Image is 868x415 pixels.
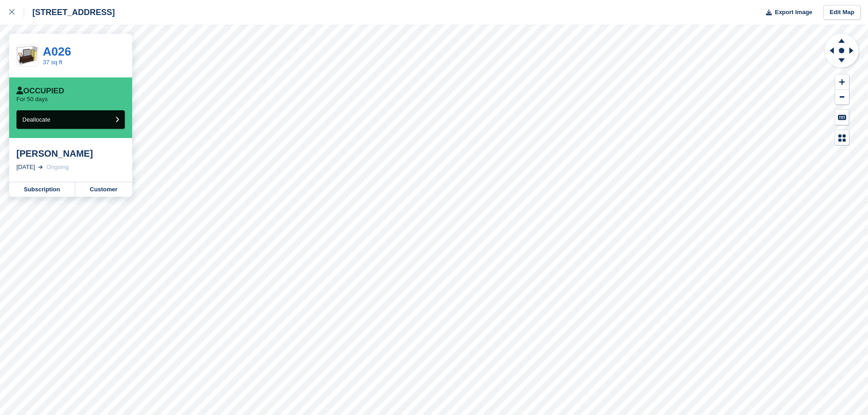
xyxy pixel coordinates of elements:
[835,75,849,90] button: Zoom In
[43,45,71,58] a: A026
[16,163,35,172] div: [DATE]
[16,110,125,129] button: Deallocate
[775,8,812,17] span: Export Image
[22,116,50,123] span: Deallocate
[16,96,48,103] p: For 50 days
[16,87,64,96] div: Occupied
[38,165,43,169] img: arrow-right-light-icn-cde0832a797a2874e46488d9cf13f60e5c3a73dbe684e267c42b8395dfbc2abf.svg
[823,5,861,20] a: Edit Map
[835,110,849,125] button: Keyboard Shortcuts
[46,163,69,172] div: Ongoing
[835,90,849,105] button: Zoom Out
[9,182,75,197] a: Subscription
[760,5,812,20] button: Export Image
[24,7,115,18] div: [STREET_ADDRESS]
[835,130,849,145] button: Map Legend
[43,59,62,66] a: 37 sq ft
[16,148,125,159] div: [PERSON_NAME]
[75,182,132,197] a: Customer
[17,46,38,65] img: 5x10x8.png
